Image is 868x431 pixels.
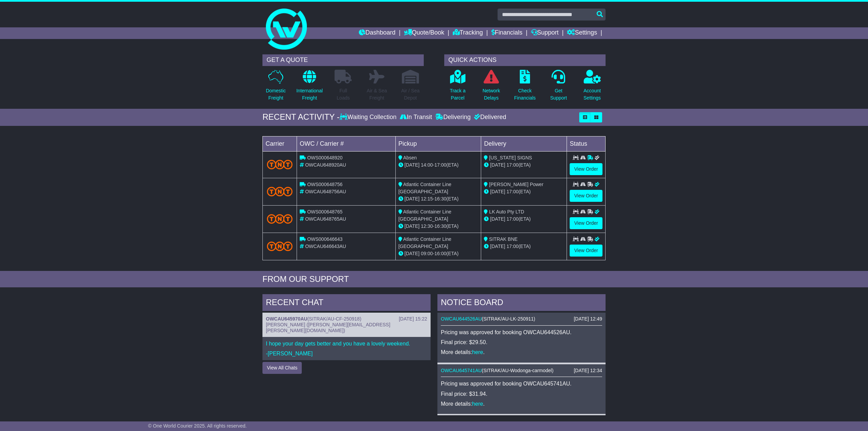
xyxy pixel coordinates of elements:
[262,112,340,122] div: RECENT ACTIVITY -
[441,391,602,397] p: Final price: $31.94.
[441,316,602,322] div: ( )
[398,195,478,203] div: - (ETA)
[297,136,396,151] td: OWC / Carrier #
[506,189,518,194] span: 17:00
[404,27,444,39] a: Quote/Book
[441,401,602,407] p: More details: .
[574,316,602,322] div: [DATE] 12:49
[490,189,505,194] span: [DATE]
[403,155,417,160] span: Absen
[266,316,427,322] div: ( )
[506,216,518,222] span: 17:00
[398,114,434,121] div: In Transit
[405,223,420,229] span: [DATE]
[266,87,286,102] p: Domestic Freight
[490,162,505,168] span: [DATE]
[441,349,602,355] p: More details: .
[584,87,601,102] p: Account Settings
[444,54,606,66] div: QUICK ACTIONS
[483,87,500,102] p: Network Delays
[583,69,601,105] a: AccountSettings
[398,161,478,169] div: - (ETA)
[550,69,567,105] a: GetSupport
[398,209,451,222] span: Atlantic Container Line [GEOGRAPHIC_DATA]
[441,380,602,387] p: Pricing was approved for booking OWCAU645741AU.
[335,87,352,102] p: Full Loads
[405,162,420,168] span: [DATE]
[441,368,482,373] a: OWCAU645741AU
[472,349,483,355] a: here
[437,294,606,313] div: NOTICE BOARD
[307,236,343,242] span: OWS000646643
[267,187,293,196] img: TNT_Domestic.png
[449,69,466,105] a: Track aParcel
[484,243,564,250] div: (ETA)
[506,244,518,249] span: 17:00
[514,69,536,105] a: CheckFinancials
[305,162,346,168] span: OWCAU648920AU
[399,316,427,322] div: [DATE] 15:22
[491,27,523,39] a: Financials
[441,329,602,336] p: Pricing was approved for booking OWCAU644526AU.
[405,196,420,201] span: [DATE]
[395,136,481,151] td: Pickup
[441,368,602,374] div: ( )
[567,136,606,151] td: Status
[266,350,427,357] p: -[PERSON_NAME]
[472,401,483,407] a: here
[405,251,420,256] span: [DATE]
[450,87,465,102] p: Track a Parcel
[489,236,517,242] span: SITRAK BNE
[550,87,567,102] p: Get Support
[262,294,431,313] div: RECENT CHAT
[434,162,446,168] span: 17:00
[506,162,518,168] span: 17:00
[398,250,478,257] div: - (ETA)
[266,322,390,333] span: [PERSON_NAME] ([PERSON_NAME][EMAIL_ADDRESS][PERSON_NAME][DOMAIN_NAME])
[367,87,387,102] p: Air & Sea Freight
[266,316,307,322] a: OWCAU645970AU
[421,251,433,256] span: 09:00
[309,316,360,322] span: SITRAK/AU-CF-250918
[401,87,420,102] p: Air / Sea Depot
[296,69,323,105] a: InternationalFreight
[421,223,433,229] span: 12:30
[441,339,602,345] p: Final price: $29.50.
[570,217,602,229] a: View Order
[481,136,567,151] td: Delivery
[421,196,433,201] span: 12:15
[267,160,293,169] img: TNT_Domestic.png
[490,216,505,222] span: [DATE]
[262,362,302,374] button: View All Chats
[296,87,323,102] p: International Freight
[484,188,564,195] div: (ETA)
[307,209,343,214] span: OWS000648765
[490,244,505,249] span: [DATE]
[305,216,346,222] span: OWCAU648765AU
[307,155,343,160] span: OWS000648920
[307,182,343,187] span: OWS000648756
[472,114,506,121] div: Delivered
[305,189,346,194] span: OWCAU648756AU
[262,274,606,284] div: FROM OUR SUPPORT
[398,236,451,249] span: Atlantic Container Line [GEOGRAPHIC_DATA]
[570,163,602,175] a: View Order
[489,209,524,214] span: LK Auto Pty LTD
[267,241,293,251] img: TNT_Domestic.png
[266,69,286,105] a: DomesticFreight
[148,423,247,429] span: © One World Courier 2025. All rights reserved.
[567,27,597,39] a: Settings
[484,161,564,169] div: (ETA)
[570,190,602,202] a: View Order
[398,223,478,230] div: - (ETA)
[489,182,543,187] span: [PERSON_NAME] Power
[484,316,534,322] span: SITRAK/AU-LK-250911
[484,368,552,373] span: SITRAK/AU-Wodonga-carmodel
[531,27,559,39] a: Support
[482,69,500,105] a: NetworkDelays
[267,214,293,223] img: TNT_Domestic.png
[262,54,424,66] div: GET A QUOTE
[453,27,483,39] a: Tracking
[434,114,472,121] div: Delivering
[266,340,427,347] p: I hope your day gets better and you have a lovely weekend.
